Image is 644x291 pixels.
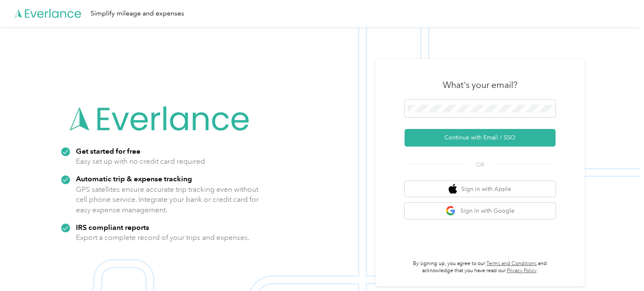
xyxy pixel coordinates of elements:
p: Easy set up with no credit card required [76,156,205,167]
img: apple logo [449,184,457,194]
strong: Get started for free [76,147,140,155]
p: Export a complete record of your trips and expenses. [76,232,249,243]
a: Privacy Policy [507,268,537,274]
strong: Automatic trip & expense tracking [76,174,192,183]
button: google logoSign in with Google [405,203,556,219]
button: apple logoSign in with Apple [405,181,556,197]
p: By signing up, you agree to our and acknowledge that you have read our . [405,260,556,275]
span: OR [465,160,495,169]
p: GPS satellites ensure accurate trip tracking even without cell phone service. Integrate your bank... [76,184,259,215]
a: Terms and Conditions [486,260,537,267]
h3: What's your email? [443,79,517,91]
button: Continue with Email / SSO [405,129,556,147]
div: Simplify mileage and expenses [91,8,184,19]
strong: IRS compliant reports [76,223,149,232]
img: google logo [446,206,456,216]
